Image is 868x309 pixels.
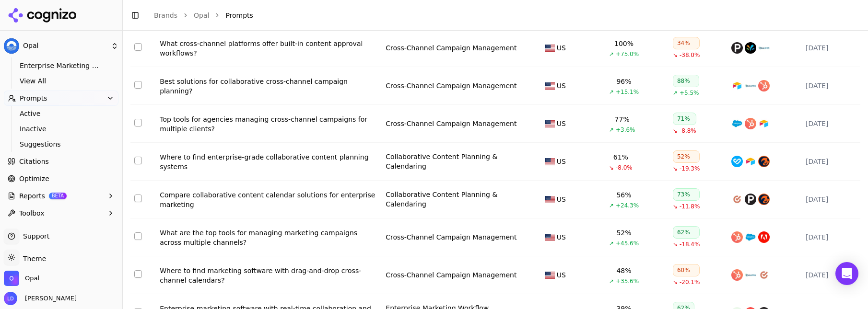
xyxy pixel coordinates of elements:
a: Cross-Channel Campaign Management [386,119,516,128]
img: US flag [545,234,555,241]
span: ↗ [673,89,678,97]
img: storychief [758,156,770,167]
div: Best solutions for collaborative cross-channel campaign planning? [160,77,378,96]
span: US [557,81,566,91]
img: US flag [545,82,555,90]
a: Collaborative Content Planning & Calendaring [386,152,526,171]
span: Inactive [20,124,103,134]
img: hubspot [731,269,743,281]
img: salesforce [745,231,756,243]
span: US [557,232,566,242]
span: -11.8% [680,203,700,210]
div: 77% [615,114,630,124]
div: 62% [673,226,700,239]
span: Prompts [20,93,47,103]
span: ↗ [609,240,614,247]
span: ↗ [609,277,614,285]
img: hubspot [731,231,743,243]
a: What are the top tools for managing marketing campaigns across multiple channels? [160,228,378,247]
img: US flag [545,196,555,203]
div: 71% [673,113,696,125]
div: [DATE] [806,119,856,128]
span: View All [20,76,103,86]
span: -19.3% [680,165,700,172]
a: What cross-channel platforms offer built-in content approval workflows? [160,39,378,58]
a: Cross-Channel Campaign Management [386,232,516,242]
a: Cross-Channel Campaign Management [386,43,516,53]
a: View All [16,74,107,88]
span: +35.6% [616,277,639,285]
a: Optimize [4,171,118,186]
button: Select row 6 [134,195,142,202]
img: Opal [4,38,19,54]
div: 61% [613,152,628,162]
button: Select row 2 [134,43,142,51]
img: US flag [545,272,555,279]
span: ↘ [673,165,678,172]
span: -20.1% [680,278,700,286]
a: Brands [154,11,177,19]
span: Opal [23,42,107,50]
button: Prompts [4,91,118,106]
div: [DATE] [806,270,856,280]
img: hubspot [758,80,770,92]
img: airtable [731,80,743,92]
div: Cross-Channel Campaign Management [386,270,516,280]
span: -8.0% [616,164,633,172]
span: US [557,157,566,166]
span: ↗ [609,126,614,134]
span: Citations [19,157,49,166]
a: Collaborative Content Planning & Calendaring [386,190,526,209]
span: +45.6% [616,240,639,247]
span: ↘ [673,203,678,210]
span: Enterprise Marketing Workflow Automation [20,61,103,70]
img: US flag [545,158,555,165]
span: -8.8% [680,127,696,135]
span: ↘ [673,240,678,248]
img: clickup [758,42,770,54]
a: Where to find enterprise-grade collaborative content planning systems [160,152,378,172]
button: Select row 3 [134,81,142,89]
img: US flag [545,120,555,127]
span: Toolbox [19,208,45,218]
span: Support [19,231,49,241]
img: US flag [545,45,555,52]
img: airtable [758,118,770,129]
div: 100% [614,39,633,48]
div: [DATE] [806,195,856,204]
div: Compare collaborative content calendar solutions for enterprise marketing [160,190,378,209]
div: 56% [616,190,631,200]
div: 34% [673,37,700,49]
button: Select row 5 [134,157,142,164]
span: Theme [19,255,46,263]
span: ↗ [609,88,614,96]
a: Suggestions [16,137,107,151]
img: coschedule [731,194,743,205]
a: Active [16,107,107,120]
img: airtable [745,156,756,167]
div: [DATE] [806,81,856,91]
div: 60% [673,264,700,276]
a: Citations [4,154,118,169]
span: US [557,195,566,204]
span: +24.3% [616,202,639,209]
a: Top tools for agencies managing cross-channel campaigns for multiple clients? [160,114,378,134]
div: Open Intercom Messenger [835,262,858,285]
a: Where to find marketing software with drag-and-drop cross-channel calendars? [160,266,378,285]
img: Opal [4,271,19,286]
span: +15.1% [616,88,639,96]
div: 52% [616,228,631,238]
div: 73% [673,188,700,201]
span: ↗ [609,202,614,209]
div: 88% [673,75,699,87]
img: Lee Dussinger [4,292,17,305]
img: coschedule [758,269,770,281]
